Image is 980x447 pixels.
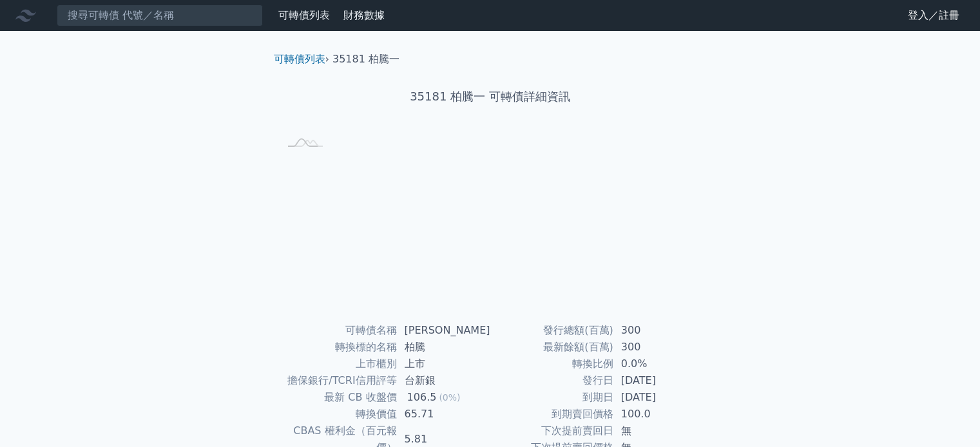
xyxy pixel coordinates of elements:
[332,52,399,67] li: 35181 柏騰一
[439,392,460,403] span: (0%)
[490,372,613,389] td: 發行日
[343,9,385,21] a: 財務數據
[613,372,702,389] td: [DATE]
[613,406,702,423] td: 100.0
[898,5,970,26] a: 登入／註冊
[916,385,980,447] iframe: Chat Widget
[279,372,397,389] td: 擔保銀行/TCRI信用評等
[490,356,613,372] td: 轉換比例
[397,339,490,356] td: 柏騰
[279,356,397,372] td: 上市櫃別
[613,322,702,339] td: 300
[916,385,980,447] div: 聊天小工具
[264,88,717,106] h1: 35181 柏騰一 可轉債詳細資訊
[397,356,490,372] td: 上市
[279,322,397,339] td: 可轉債名稱
[490,423,613,439] td: 下次提前賣回日
[490,389,613,406] td: 到期日
[613,389,702,406] td: [DATE]
[490,406,613,423] td: 到期賣回價格
[405,389,439,406] div: 106.5
[490,339,613,356] td: 最新餘額(百萬)
[490,322,613,339] td: 發行總額(百萬)
[279,389,397,406] td: 最新 CB 收盤價
[57,5,263,26] input: 搜尋可轉債 代號／名稱
[397,372,490,389] td: 台新銀
[397,406,490,423] td: 65.71
[279,406,397,423] td: 轉換價值
[613,356,702,372] td: 0.0%
[613,339,702,356] td: 300
[279,339,397,356] td: 轉換標的名稱
[274,53,325,65] a: 可轉債列表
[397,322,490,339] td: [PERSON_NAME]
[274,52,329,67] li: ›
[278,9,330,21] a: 可轉債列表
[613,423,702,439] td: 無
